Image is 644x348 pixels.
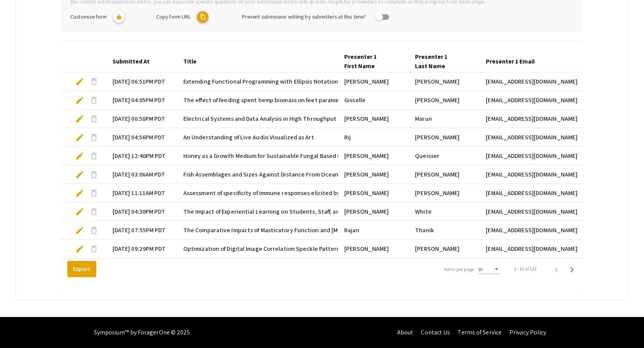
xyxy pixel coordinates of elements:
[89,189,99,198] span: delete
[242,13,366,20] span: Prevent submission editing by submitters at this time?
[106,165,177,184] mat-cell: [DATE] 03:06AM PDT
[89,244,99,254] span: delete
[113,57,150,66] div: Submitted At
[183,57,196,66] div: Title
[89,77,99,86] span: delete
[94,317,190,348] div: Symposium™ by ForagerOne © 2025
[409,128,480,147] mat-cell: [PERSON_NAME]
[338,221,409,240] mat-cell: Rajan
[113,57,157,66] div: Submitted At
[106,202,177,221] mat-cell: [DATE] 04:30PM PDT
[338,202,409,221] mat-cell: [PERSON_NAME]
[458,328,502,336] a: Terms of Service
[75,114,84,123] span: edit
[70,13,107,20] span: Customize form
[480,202,589,221] mat-cell: [EMAIL_ADDRESS][DOMAIN_NAME]
[197,11,208,23] mat-icon: copy URL
[183,133,314,142] span: An Understanding of Live Audio Visualized as Art
[409,221,480,240] mat-cell: Thanik
[478,266,483,272] span: 10
[486,57,535,66] div: Presenter 1 Email
[409,202,480,221] mat-cell: White
[106,184,177,202] mat-cell: [DATE] 11:11AM PDT
[480,91,589,110] mat-cell: [EMAIL_ADDRESS][DOMAIN_NAME]
[480,221,589,240] mat-cell: [EMAIL_ADDRESS][DOMAIN_NAME]
[338,72,409,91] mat-cell: [PERSON_NAME]
[89,114,99,123] span: delete
[75,96,84,105] span: edit
[106,240,177,258] mat-cell: [DATE] 09:29PM PDT
[338,184,409,202] mat-cell: [PERSON_NAME]
[564,261,580,277] button: Next page
[183,207,417,216] span: The Impact of Experiential Learning on Students, Staff, and the Communities Involved.
[338,165,409,184] mat-cell: [PERSON_NAME]
[397,328,413,336] a: About
[486,57,542,66] div: Presenter 1 Email
[75,207,84,216] span: edit
[421,328,450,336] a: Contact Us
[409,91,480,110] mat-cell: [PERSON_NAME]
[113,11,125,23] mat-icon: lock
[409,110,480,128] mat-cell: Marun
[480,147,589,165] mat-cell: [EMAIL_ADDRESS][DOMAIN_NAME]
[183,170,521,179] span: Fish Assemblages and Sizes Against Distance From Ocean and Other Factors in [GEOGRAPHIC_DATA] Est...
[480,110,589,128] mat-cell: [EMAIL_ADDRESS][DOMAIN_NAME]
[509,328,546,336] a: Privacy Policy
[409,184,480,202] mat-cell: [PERSON_NAME]
[183,57,203,66] div: Title
[75,133,84,142] span: edit
[6,313,33,342] iframe: Chat
[549,261,564,277] button: Previous page
[409,240,480,258] mat-cell: [PERSON_NAME]
[75,77,84,86] span: edit
[75,244,84,254] span: edit
[183,151,363,161] span: Honey as a Growth Medium for Sustainable Fungal Based Pigments
[106,221,177,240] mat-cell: [DATE] 07:55PM PDT
[409,165,480,184] mat-cell: [PERSON_NAME]
[75,226,84,235] span: edit
[338,110,409,128] mat-cell: [PERSON_NAME]
[480,128,589,147] mat-cell: [EMAIL_ADDRESS][DOMAIN_NAME]
[75,189,84,198] span: edit
[514,266,536,273] div: 1 – 10 of 124
[156,13,191,20] span: Copy form URL
[75,151,84,161] span: edit
[89,170,99,179] span: delete
[89,133,99,142] span: delete
[344,52,396,71] div: Presenter 1 First Name
[415,52,473,71] div: Presenter 1 Last Name
[338,91,409,110] mat-cell: Gisselle
[409,147,480,165] mat-cell: Queisser
[338,240,409,258] mat-cell: [PERSON_NAME]
[409,72,480,91] mat-cell: [PERSON_NAME]
[89,207,99,216] span: delete
[106,147,177,165] mat-cell: [DATE] 12:40PM PDT
[89,96,99,105] span: delete
[89,151,99,161] span: delete
[89,226,99,235] span: delete
[106,72,177,91] mat-cell: [DATE] 06:51PM PDT
[338,128,409,147] mat-cell: Rij
[106,110,177,128] mat-cell: [DATE] 08:58PM PDT
[344,52,403,71] div: Presenter 1 First Name
[183,77,338,86] span: Extending Functional Programming with Ellipsis Notation
[478,267,500,272] mat-select: Items per page:
[183,189,579,198] span: Assessment of specificity of immune responses elicited by experimental gonococcal vaccines consis...
[444,266,475,273] div: Items per page:
[480,165,589,184] mat-cell: [EMAIL_ADDRESS][DOMAIN_NAME]
[67,261,96,277] button: Export
[106,128,177,147] mat-cell: [DATE] 04:56PM PDT
[106,91,177,110] mat-cell: [DATE] 04:05PM PDT
[480,184,589,202] mat-cell: [EMAIL_ADDRESS][DOMAIN_NAME]
[338,147,409,165] mat-cell: [PERSON_NAME]
[183,226,432,235] span: The Comparative Impacts of Masticatory Function and [MEDICAL_DATA] on Cognitive Health
[75,170,84,179] span: edit
[480,240,589,258] mat-cell: [EMAIL_ADDRESS][DOMAIN_NAME]
[183,244,412,254] span: Optimization of Digital Image Correlation Speckle Patterns for Small Test Specimens
[415,52,466,71] div: Presenter 1 Last Name
[183,96,499,105] span: The effect of feeding spent hemp biomass on feet parameters and prevalence of [MEDICAL_DATA] in b...
[183,114,412,123] span: Electrical Systems and Data Analysis in High Throughput Electrical-BasedCytometry
[480,72,589,91] mat-cell: [EMAIL_ADDRESS][DOMAIN_NAME]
